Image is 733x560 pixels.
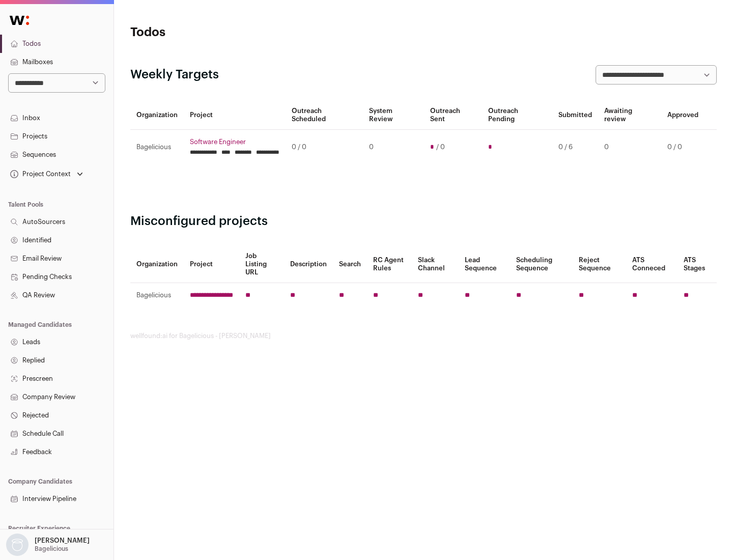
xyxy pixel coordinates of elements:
[661,130,704,165] td: 0 / 0
[424,101,483,130] th: Outreach Sent
[598,130,661,165] td: 0
[190,138,279,146] a: Software Engineer
[286,101,363,130] th: Outreach Scheduled
[130,332,717,340] footer: wellfound:ai for Bagelicious - [PERSON_NAME]
[6,534,29,556] img: nopic.png
[8,167,85,181] button: Open dropdown
[552,130,598,165] td: 0 / 6
[130,24,326,41] h1: Todos
[552,101,598,130] th: Submitted
[412,246,459,283] th: Slack Channel
[661,101,704,130] th: Approved
[333,246,367,283] th: Search
[35,545,68,553] p: Bagelicious
[130,130,184,165] td: Bagelicious
[130,283,184,308] td: Bagelicious
[626,246,677,283] th: ATS Conneced
[678,246,717,283] th: ATS Stages
[130,213,717,230] h2: Misconfigured projects
[363,130,424,165] td: 0
[184,246,239,283] th: Project
[284,246,333,283] th: Description
[510,246,573,283] th: Scheduling Sequence
[286,130,363,165] td: 0 / 0
[436,143,445,151] span: / 0
[4,534,92,556] button: Open dropdown
[482,101,552,130] th: Outreach Pending
[35,537,90,545] p: [PERSON_NAME]
[4,10,35,31] img: Wellfound
[239,246,284,283] th: Job Listing URL
[130,67,219,83] h2: Weekly Targets
[130,101,184,130] th: Organization
[130,246,184,283] th: Organization
[598,101,661,130] th: Awaiting review
[8,170,71,178] div: Project Context
[459,246,510,283] th: Lead Sequence
[184,101,286,130] th: Project
[363,101,424,130] th: System Review
[573,246,627,283] th: Reject Sequence
[367,246,411,283] th: RC Agent Rules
